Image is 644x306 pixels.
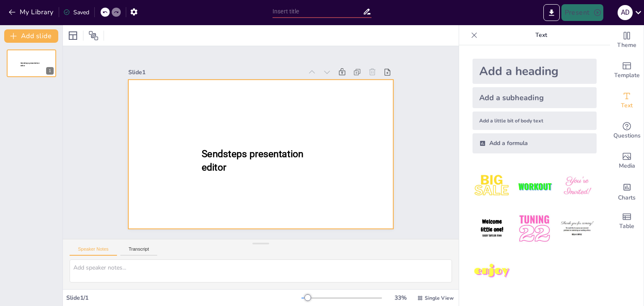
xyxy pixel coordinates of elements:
img: 1.jpeg [473,167,512,206]
div: Add a table [610,206,644,236]
div: Slide 1 / 1 [66,294,301,302]
div: Get real-time input from your audience [610,116,644,146]
div: Add ready made slides [610,55,644,86]
div: A D [618,5,633,20]
div: Add images, graphics, shapes or video [610,146,644,176]
img: 5.jpeg [515,209,554,248]
button: Present [561,4,603,21]
img: 3.jpeg [558,167,597,206]
span: Single View [425,295,454,301]
div: Add a little bit of body text [473,112,597,130]
button: A D [618,4,633,21]
button: My Library [6,5,57,19]
img: 7.jpeg [473,252,512,291]
div: Add a subheading [473,87,597,108]
button: Export to PowerPoint [543,4,560,21]
button: Add slide [4,29,58,43]
div: 1 [46,67,54,75]
div: Slide 1 [128,68,303,76]
input: Insert title [273,5,363,18]
button: Transcript [120,246,158,256]
div: 33 % [390,294,410,302]
div: Add text boxes [610,86,644,116]
p: Text [481,25,602,45]
img: 2.jpeg [515,167,554,206]
span: Position [88,31,99,41]
div: Add a formula [473,133,597,153]
img: 6.jpeg [558,209,597,248]
button: Speaker Notes [70,246,117,256]
div: Layout [66,29,80,42]
span: Table [619,222,634,231]
span: Media [619,161,635,171]
div: Saved [63,8,89,16]
img: 4.jpeg [473,209,512,248]
span: Text [621,101,633,110]
span: Questions [613,131,641,140]
span: Template [614,71,640,80]
div: Add charts and graphs [610,176,644,206]
span: Sendsteps presentation editor [21,62,39,67]
div: 1 [7,49,56,77]
div: Add a heading [473,59,597,84]
div: Change the overall theme [610,25,644,55]
span: Charts [618,193,636,202]
span: Sendsteps presentation editor [201,148,303,173]
span: Theme [617,41,636,50]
